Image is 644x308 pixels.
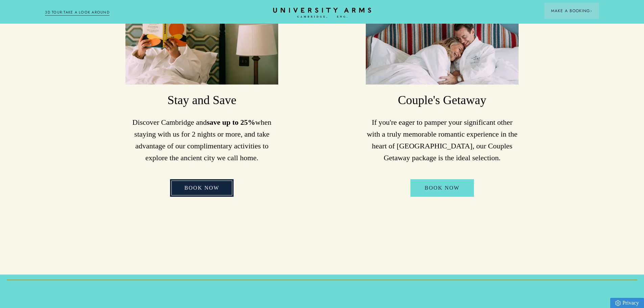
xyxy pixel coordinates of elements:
a: Book Now [410,179,474,197]
span: Make a Booking [551,8,592,14]
a: Home [273,8,371,18]
a: Privacy [610,298,644,308]
h3: Stay and Save [125,92,278,109]
a: 3D TOUR:TAKE A LOOK AROUND [45,9,110,16]
a: Book Now [170,179,234,197]
p: If you're eager to pamper your significant other with a truly memorable romantic experience in th... [366,116,519,164]
strong: save up to 25% [207,118,255,126]
img: Privacy [615,300,621,306]
h3: Couple's Getaway [366,92,519,109]
img: Arrow icon [590,10,592,12]
p: Discover Cambridge and when staying with us for 2 nights or more, and take advantage of our compl... [125,116,278,164]
button: Make a BookingArrow icon [544,3,599,19]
